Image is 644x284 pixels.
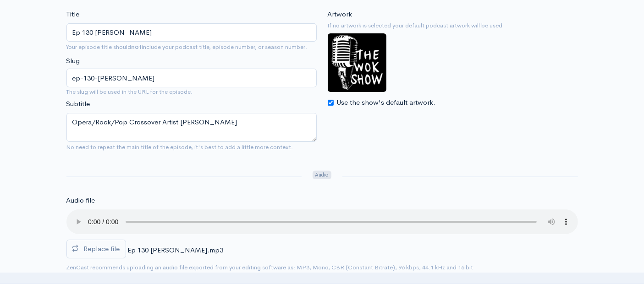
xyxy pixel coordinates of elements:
[84,244,120,253] span: Replace file
[66,69,317,87] input: title-of-episode
[328,9,352,20] label: Artwork
[66,43,308,51] small: Your episode title should include your podcast title, episode number, or season number.
[313,171,331,179] span: Audio
[66,195,95,206] label: Audio file
[128,246,224,254] span: Ep 130 [PERSON_NAME].mp3
[66,56,80,66] label: Slug
[66,143,293,151] small: No need to repeat the main title of the episode, it's best to add a little more context.
[66,113,317,142] textarea: Opera/Rock/Pop Crossover Artist [PERSON_NAME]
[66,23,317,42] input: What is the episode's title?
[328,21,578,30] small: If no artwork is selected your default podcast artwork will be used
[66,263,473,271] small: ZenCast recommends uploading an audio file exported from your editing software as: MP3, Mono, CBR...
[66,9,80,20] label: Title
[66,99,90,109] label: Subtitle
[337,97,436,108] label: Use the show's default artwork.
[132,43,142,51] strong: not
[66,87,317,96] small: The slug will be used in the URL for the episode.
